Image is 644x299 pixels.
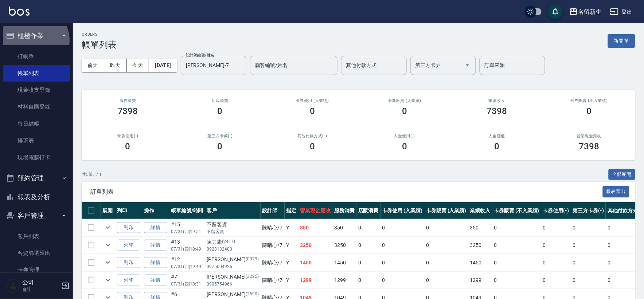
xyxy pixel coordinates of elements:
[460,134,534,138] h2: 入金儲值
[207,221,259,228] div: 不留客資
[579,141,599,152] h3: 7398
[298,237,332,254] td: 3250
[246,291,259,298] p: (2690)
[468,237,492,254] td: 3250
[169,219,205,236] td: #15
[261,202,285,219] th: 設計師
[548,4,563,19] button: save
[356,202,380,219] th: 店販消費
[571,237,606,254] td: 0
[541,272,571,289] td: 0
[3,82,70,98] a: 現金收支登錄
[332,202,356,219] th: 服務消費
[82,32,117,37] h2: ORDERS
[492,237,541,254] td: 0
[298,202,332,219] th: 營業現金應收
[298,272,332,289] td: 1299
[3,132,70,149] a: 排班表
[144,222,167,233] a: 詳情
[487,106,507,116] h3: 7398
[424,202,468,219] th: 卡券販賣 (入業績)
[310,106,315,116] h3: 0
[285,219,298,236] td: Y
[332,237,356,254] td: 3250
[492,202,541,219] th: 卡券販賣 (不入業績)
[115,202,142,219] th: 列印
[169,202,205,219] th: 帳單編號/時間
[207,281,259,287] p: 0905754966
[218,141,223,152] h3: 0
[117,275,140,286] button: 列印
[90,98,165,103] h3: 服務消費
[275,134,350,138] h2: 其他付款方式(-)
[3,48,70,65] a: 打帳單
[424,237,468,254] td: 0
[586,106,592,116] h3: 0
[609,169,636,180] button: 全部展開
[608,34,635,48] button: 新開單
[22,286,59,293] p: 會計
[356,254,380,271] td: 0
[356,272,380,289] td: 0
[171,263,203,270] p: 07/31 (四) 19:49
[603,186,630,197] button: 報表匯出
[298,254,332,271] td: 1450
[332,254,356,271] td: 1450
[275,98,350,103] h2: 卡券使用 (入業績)
[468,272,492,289] td: 1299
[261,254,285,271] td: 陳晴心 /7
[492,254,541,271] td: 0
[127,59,149,72] button: 今天
[246,256,259,263] p: (0379)
[402,106,407,116] h3: 0
[171,246,203,252] p: 07/31 (四) 19:49
[142,202,169,219] th: 操作
[9,7,30,16] img: Logo
[380,272,425,289] td: 0
[144,275,167,286] a: 詳情
[207,273,259,281] div: [PERSON_NAME]
[125,141,130,152] h3: 0
[460,98,534,103] h2: 業績收入
[462,59,473,71] button: Open
[169,237,205,254] td: #13
[380,254,425,271] td: 0
[3,206,70,225] button: 客戶管理
[424,254,468,271] td: 0
[117,240,140,251] button: 列印
[3,169,70,188] button: 預約管理
[494,141,499,152] h3: 0
[607,5,635,19] button: 登出
[261,237,285,254] td: 陳晴心 /7
[285,272,298,289] td: Y
[571,254,606,271] td: 0
[82,40,117,50] h3: 帳單列表
[468,202,492,219] th: 業績收入
[468,254,492,271] td: 1450
[492,272,541,289] td: 0
[118,106,138,116] h3: 7398
[608,37,635,44] a: 新開單
[246,273,259,281] p: (3225)
[332,272,356,289] td: 1299
[149,59,177,72] button: [DATE]
[102,240,113,251] button: expand row
[541,237,571,254] td: 0
[541,202,571,219] th: 卡券使用(-)
[541,254,571,271] td: 0
[3,149,70,166] a: 現場電腦打卡
[117,222,140,233] button: 列印
[492,219,541,236] td: 0
[102,275,113,286] button: expand row
[169,254,205,271] td: #12
[22,279,59,286] h5: 公司
[82,171,102,178] p: 共 5 筆, 1 / 1
[205,202,261,219] th: 客戶
[6,279,20,293] img: Person
[104,59,127,72] button: 昨天
[183,98,257,103] h2: 店販消費
[186,52,214,58] label: 設計師編號/姓名
[207,246,259,252] p: 0928132400
[603,188,630,195] a: 報表匯出
[183,134,257,138] h2: 第三方卡券(-)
